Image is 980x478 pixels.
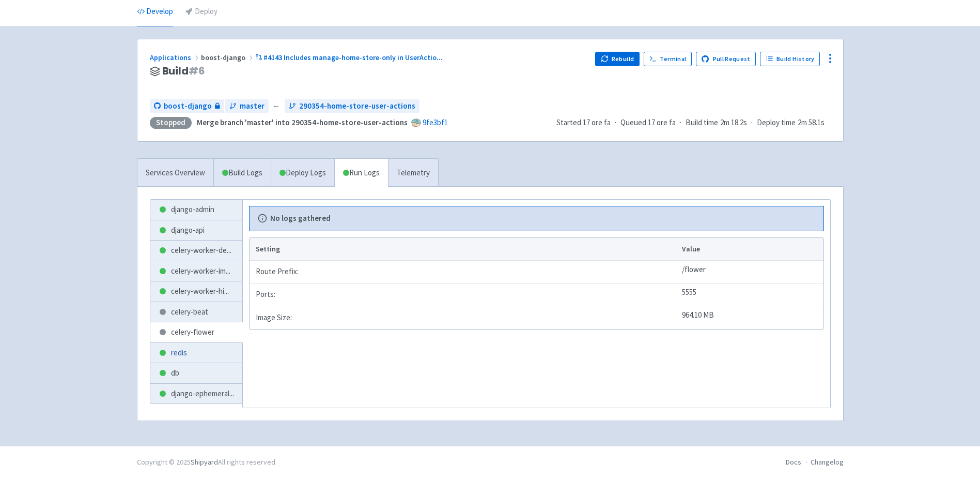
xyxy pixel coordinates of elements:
a: Docs [786,457,801,467]
span: Build time [686,117,718,129]
span: Build [162,65,205,77]
a: master [225,99,269,113]
a: Pull Request [696,52,756,66]
div: Copyright © 2025 All rights reserved. [137,457,277,468]
span: Queued [620,117,676,127]
span: ← [273,100,281,112]
a: celery-beat [150,302,242,322]
td: Image Size: [250,306,679,329]
a: 290354-home-store-user-actions [285,99,419,113]
a: Shipyard [191,457,218,467]
a: boost-django [150,99,224,113]
span: 290354-home-store-user-actions [299,100,415,112]
a: celery-worker-im... [150,261,242,281]
span: #4143 Includes manage-home-store-only in UserActio ... [263,53,443,62]
a: django-api [150,220,242,241]
a: Changelog [811,457,844,467]
td: /flower [678,261,823,283]
span: celery-worker-de ... [171,245,231,257]
a: 9fe3bf1 [423,117,448,127]
span: celery-worker-hi ... [171,286,229,297]
a: Deploy Logs [271,159,334,187]
a: Applications [150,53,201,62]
time: 17 ore fa [583,117,611,127]
a: django-ephemeral... [150,384,242,404]
a: Terminal [644,52,692,66]
th: Value [678,238,823,261]
td: 964.10 MB [678,306,823,329]
span: django-ephemeral ... [171,388,234,400]
span: Started [556,117,611,127]
td: Ports: [250,283,679,306]
span: 2m 18.2s [720,117,747,129]
div: · · · [556,117,831,129]
a: redis [150,343,242,363]
span: 2m 58.1s [798,117,825,129]
span: # 6 [189,64,205,78]
span: Deploy time [757,117,796,129]
a: Build Logs [214,159,271,187]
td: 5555 [678,283,823,306]
button: Rebuild [595,52,640,66]
a: #4143 Includes manage-home-store-only in UserActio... [255,53,445,62]
a: db [150,363,242,383]
a: Run Logs [334,159,388,187]
th: Setting [250,238,679,261]
span: master [240,100,265,112]
div: Stopped [150,117,192,129]
a: celery-worker-de... [150,241,242,261]
time: 17 ore fa [648,117,676,127]
a: django-admin [150,200,242,220]
span: boost-django [201,53,255,62]
a: celery-flower [150,322,242,342]
td: Route Prefix: [250,261,679,283]
strong: Merge branch 'master' into 290354-home-store-user-actions [197,117,408,127]
b: No logs gathered [270,213,331,225]
a: celery-worker-hi... [150,281,242,302]
a: Services Overview [137,159,213,187]
a: Build History [760,52,820,66]
a: Telemetry [388,159,438,187]
span: celery-worker-im ... [171,265,230,277]
span: boost-django [164,100,212,112]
